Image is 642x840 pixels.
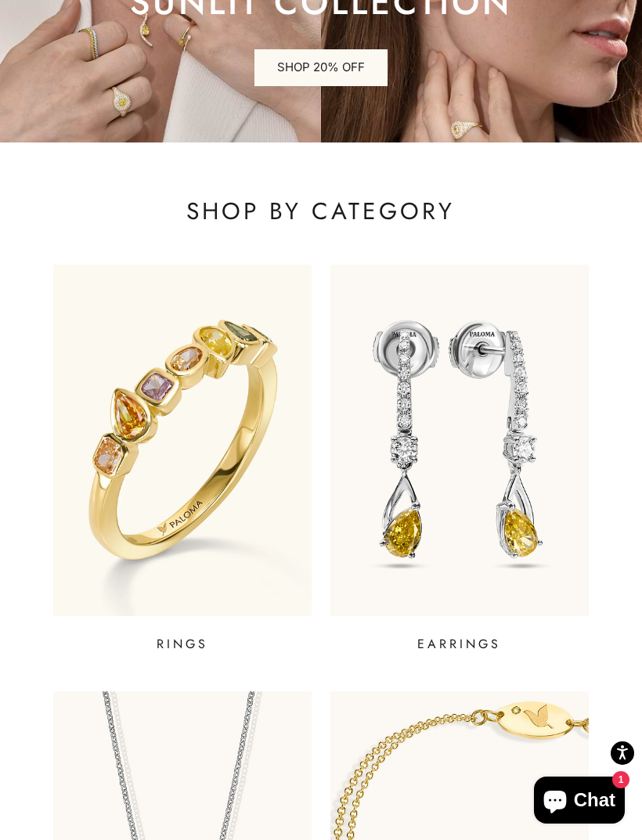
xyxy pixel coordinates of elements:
p: RINGS [157,635,208,654]
p: EARRINGS [417,635,501,654]
a: EARRINGS [330,265,589,653]
p: SHOP BY CATEGORY [53,196,588,227]
inbox-online-store-chat: Shopify online store chat [529,777,629,827]
a: RINGS [53,265,312,653]
a: SHOP 20% OFF [254,49,388,87]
